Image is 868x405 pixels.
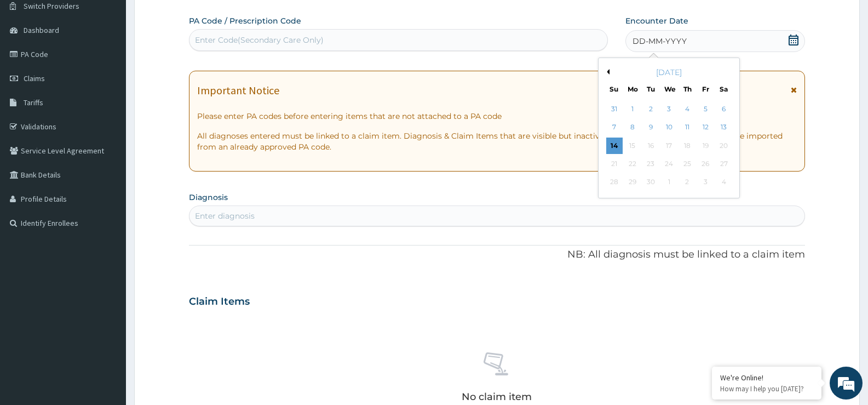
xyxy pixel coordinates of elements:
div: Choose Tuesday, September 9th, 2025 [642,119,659,136]
div: We [664,84,674,94]
span: DD-MM-YYYY [633,36,687,47]
div: Not available Tuesday, September 23rd, 2025 [642,156,659,172]
div: Not available Tuesday, September 16th, 2025 [642,138,659,154]
span: Tariffs [24,98,43,107]
p: NB: All diagnosis must be linked to a claim item [189,248,805,262]
div: Choose Friday, September 5th, 2025 [697,101,714,117]
div: Enter diagnosis [195,210,255,221]
div: Fr [701,84,710,94]
div: Not available Thursday, September 18th, 2025 [679,138,695,154]
h3: Claim Items [189,296,250,308]
div: Choose Sunday, August 31st, 2025 [606,101,623,117]
h1: Important Notice [197,84,279,96]
div: Not available Wednesday, September 17th, 2025 [661,138,677,154]
span: Switch Providers [24,1,79,11]
div: [DATE] [603,67,735,78]
div: Not available Friday, September 26th, 2025 [697,156,714,172]
p: No claim item [462,391,532,402]
div: Choose Friday, September 12th, 2025 [697,119,714,136]
div: Not available Saturday, October 4th, 2025 [716,174,732,191]
div: Enter Code(Secondary Care Only) [195,35,324,45]
div: Not available Wednesday, September 24th, 2025 [661,156,677,172]
div: Not available Wednesday, October 1st, 2025 [661,174,677,191]
div: Choose Sunday, September 7th, 2025 [606,119,623,136]
div: Choose Wednesday, September 3rd, 2025 [661,101,677,117]
div: Not available Monday, September 15th, 2025 [624,138,641,154]
p: How may I help you today? [720,384,813,393]
label: Encounter Date [625,15,688,26]
label: Diagnosis [189,192,228,203]
div: Not available Saturday, September 20th, 2025 [716,138,732,154]
div: Choose Wednesday, September 10th, 2025 [661,119,677,136]
div: Choose Saturday, September 13th, 2025 [716,119,732,136]
p: All diagnoses entered must be linked to a claim item. Diagnosis & Claim Items that are visible bu... [197,130,797,152]
div: Not available Monday, September 22nd, 2025 [624,156,641,172]
div: Mo [628,84,637,94]
div: Minimize live chat window [180,5,206,32]
div: Choose Tuesday, September 2nd, 2025 [642,101,659,117]
div: Choose Thursday, September 11th, 2025 [679,119,695,136]
img: d_794563401_company_1708531726252_794563401 [20,55,44,82]
span: Claims [24,73,45,83]
div: Su [610,84,619,94]
div: Not available Thursday, September 25th, 2025 [679,156,695,172]
p: Please enter PA codes before entering items that are not attached to a PA code [197,111,797,122]
div: Chat with us now [57,61,184,76]
div: Choose Monday, September 1st, 2025 [624,101,641,117]
div: Th [683,84,692,94]
div: Not available Tuesday, September 30th, 2025 [642,174,659,191]
div: Choose Monday, September 8th, 2025 [624,119,641,136]
button: Previous Month [604,69,610,75]
div: Not available Saturday, September 27th, 2025 [716,156,732,172]
div: Not available Friday, October 3rd, 2025 [697,174,714,191]
span: Dashboard [24,25,59,35]
div: Not available Monday, September 29th, 2025 [624,174,641,191]
div: Not available Sunday, September 21st, 2025 [606,156,623,172]
span: We're online! [64,128,151,239]
div: Not available Thursday, October 2nd, 2025 [679,174,695,191]
label: PA Code / Prescription Code [189,15,301,26]
div: Choose Thursday, September 4th, 2025 [679,101,695,117]
div: We're Online! [720,373,813,383]
div: month 2025-09 [605,100,733,192]
textarea: Type your message and hit 'Enter' [5,280,209,318]
div: Choose Sunday, September 14th, 2025 [606,138,623,154]
div: Choose Saturday, September 6th, 2025 [716,101,732,117]
div: Not available Sunday, September 28th, 2025 [606,174,623,191]
div: Not available Friday, September 19th, 2025 [697,138,714,154]
div: Sa [719,84,728,94]
div: Tu [646,84,656,94]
